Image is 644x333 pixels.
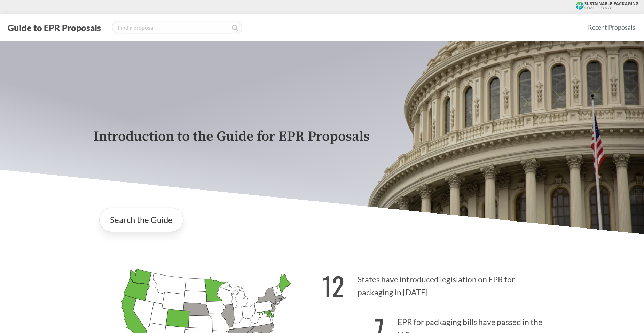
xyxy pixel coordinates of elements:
[585,20,638,35] a: Recent Proposals
[6,22,103,33] button: Guide to EPR Proposals
[112,21,242,34] input: Find a proposal
[94,129,550,145] p: Introduction to the Guide for EPR Proposals
[322,266,344,305] strong: 12
[322,263,550,305] p: States have introduced legislation on EPR for packaging in [DATE]
[99,208,183,232] a: Search the Guide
